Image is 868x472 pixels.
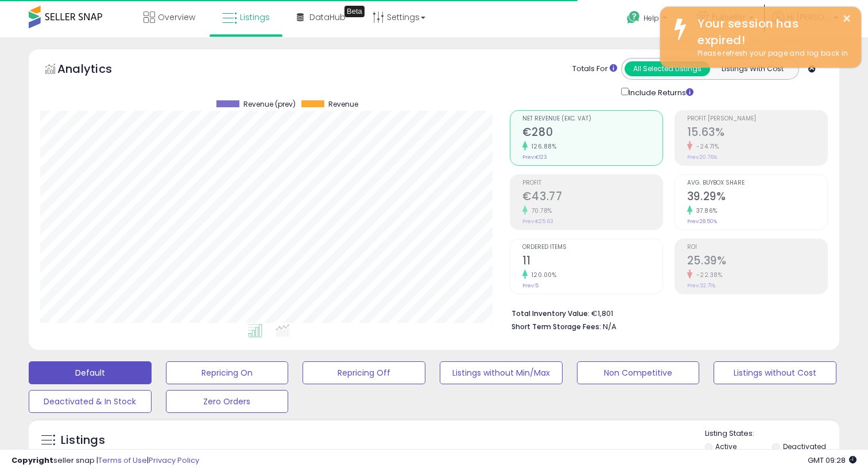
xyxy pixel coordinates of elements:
[528,271,557,279] small: 120.00%
[626,10,641,25] i: Get Help
[613,85,707,99] div: Include Returns
[687,218,717,225] small: Prev: 28.50%
[687,116,827,122] span: Profit [PERSON_NAME]
[511,322,601,331] b: Short Term Storage Fees:
[344,6,365,17] div: Tooltip anchor
[309,11,346,23] span: DataHub
[61,432,105,448] h5: Listings
[687,180,827,186] span: Avg. Buybox Share
[166,361,289,384] button: Repricing On
[644,13,659,23] span: Help
[692,271,723,279] small: -22.38%
[511,306,819,319] li: €1,801
[689,15,852,48] div: Your session has expired!
[522,218,553,225] small: Prev: €25.63
[692,142,719,151] small: -24.71%
[715,442,737,451] label: Active
[687,190,827,205] h2: 39.29%
[842,11,851,26] button: ×
[783,442,826,451] label: Deactivated
[98,455,147,466] a: Terms of Use
[11,455,53,466] strong: Copyright
[687,126,827,141] h2: 15.63%
[522,116,662,122] span: Net Revenue (Exc. VAT)
[440,361,563,384] button: Listings without Min/Max
[57,61,134,80] h5: Analytics
[687,154,717,161] small: Prev: 20.76%
[158,11,195,23] span: Overview
[303,361,425,384] button: Repricing Off
[522,282,538,289] small: Prev: 5
[528,142,557,151] small: 126.88%
[808,455,857,466] span: 2025-08-15 09:28 GMT
[687,254,827,270] h2: 25.39%
[714,361,836,384] button: Listings without Cost
[577,361,700,384] button: Non Competitive
[603,321,617,332] span: N/A
[618,2,679,37] a: Help
[166,390,289,413] button: Zero Orders
[243,100,296,108] span: Revenue (prev)
[522,154,547,161] small: Prev: €123
[522,254,662,270] h2: 11
[29,390,152,413] button: Deactivated & In Stock
[522,244,662,251] span: Ordered Items
[692,206,718,215] small: 37.86%
[689,48,852,59] div: Please refresh your page and log back in
[572,64,617,75] div: Totals For
[522,126,662,141] h2: €280
[11,455,199,466] div: seller snap | |
[240,11,270,23] span: Listings
[625,61,710,76] button: All Selected Listings
[29,361,152,384] button: Default
[687,282,715,289] small: Prev: 32.71%
[710,61,795,76] button: Listings With Cost
[328,100,358,108] span: Revenue
[149,455,199,466] a: Privacy Policy
[687,244,827,251] span: ROI
[522,190,662,205] h2: €43.77
[705,428,840,439] p: Listing States:
[528,206,552,215] small: 70.78%
[511,309,590,318] b: Total Inventory Value:
[522,180,662,186] span: Profit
